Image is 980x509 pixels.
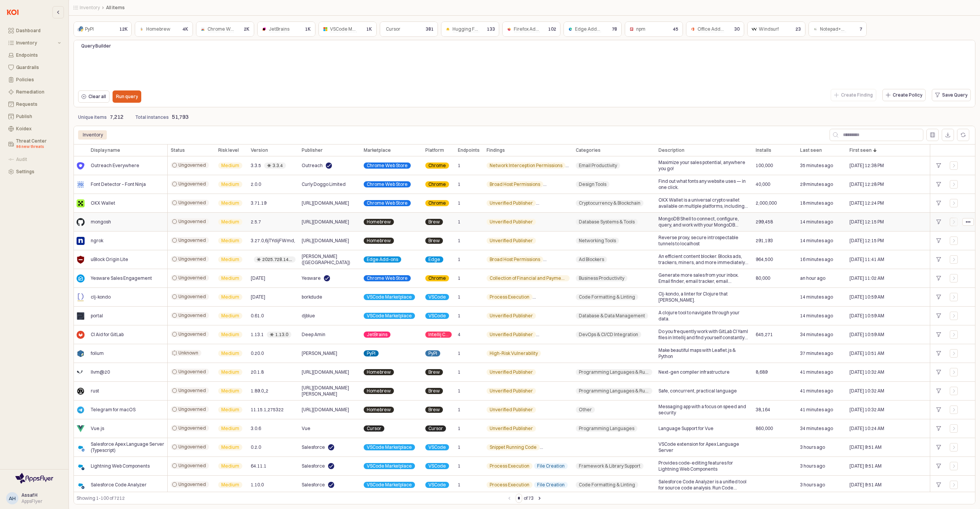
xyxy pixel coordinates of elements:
[658,235,750,247] span: Reverse proxy, secure introspectable tunnels to localhost
[734,26,740,33] p: 30
[458,238,461,244] span: 1
[579,275,624,281] span: Business Productivity
[756,275,770,281] span: 80,000
[78,55,971,87] iframe: QueryBuildingItay
[16,114,61,119] div: Publish
[490,256,540,263] span: Broad Host Permissions
[78,114,107,121] p: Unique items
[747,21,805,37] div: Windsurf23
[800,163,833,169] span: 35 minutes ago
[756,219,773,225] span: 299,458
[658,197,750,209] span: OKX Wallet is a universal crypto wallet available on multiple platforms, including app, web, and ...
[933,311,944,321] div: +
[91,332,124,338] span: CI Aid for GitLab
[849,294,884,300] span: [DATE] 10:59 AM
[458,275,461,281] span: 1
[73,21,132,37] div: PyPI12K
[171,147,185,153] span: Status
[933,198,944,208] div: +
[849,313,884,319] span: [DATE] 10:59 AM
[6,492,18,504] button: AH
[487,26,495,33] p: 133
[849,350,884,356] span: [DATE] 10:51 AM
[4,50,65,61] button: Endpoints
[579,163,617,169] span: Email Productivity
[221,219,239,225] span: Medium
[428,388,440,394] span: Brew
[302,147,323,153] span: Publisher
[425,147,444,153] span: Platform
[16,89,61,95] div: Remediation
[135,21,193,37] div: Homebrew4K
[849,238,884,244] span: [DATE] 12:15 PM
[16,28,61,33] div: Dashboard
[759,25,779,33] div: Windsurf
[16,53,61,58] div: Endpoints
[756,369,768,375] span: 8,689
[16,65,61,70] div: Guardrails
[4,166,65,177] button: Settings
[91,313,103,319] span: portal
[302,219,349,225] span: [URL][DOMAIN_NAME]
[178,312,206,319] span: Ungoverned
[16,169,61,174] div: Settings
[367,388,391,394] span: Homebrew
[302,163,323,169] span: Outreach
[81,43,180,49] p: Query Builder
[146,25,170,33] div: Homebrew
[273,163,283,169] div: 3.3.4
[251,163,261,169] span: 3.3.5
[221,275,239,281] span: Medium
[658,253,750,266] span: An efficient content blocker. Blocks ads, trackers, miners, and more immediately upon installation.
[244,26,250,33] p: 2K
[933,480,944,490] div: +
[367,200,408,206] span: Chrome Web Store
[367,238,391,244] span: Homebrew
[367,181,408,187] span: Chrome Web Store
[800,200,833,206] span: 18 minutes ago
[933,386,944,396] div: +
[116,94,138,100] p: Run query
[367,256,398,263] span: Edge Add-ons
[4,123,65,134] button: Koidex
[548,181,591,187] span: Unverified Publisher
[305,26,311,33] p: 1K
[933,330,944,340] div: +
[831,89,876,101] button: Create Finding
[658,310,750,322] span: A clojure tool to navigate through your data.
[91,256,128,263] span: uBlock Origin Lite
[221,369,239,375] span: Medium
[275,332,288,338] div: 1.13.0
[16,102,61,107] div: Requests
[4,25,65,36] button: Dashboard
[800,219,833,225] span: 14 minutes ago
[91,147,120,153] span: Display name
[458,313,461,319] span: 1
[78,90,109,103] button: Clear all
[625,21,683,37] div: npm45
[221,181,239,187] span: Medium
[428,238,440,244] span: Brew
[756,238,773,244] span: 291,193
[178,387,206,394] span: Ungoverned
[302,385,358,397] span: [URL][DOMAIN_NAME][PERSON_NAME]
[579,332,638,338] span: DevOps & CI/CD Integration
[579,219,635,225] span: Database Systems & Tools
[113,90,141,103] button: Run query
[441,21,499,37] div: Hugging Face133
[178,350,198,356] span: Unknown
[933,161,944,171] div: +
[933,442,944,452] div: +
[207,26,248,32] span: Chrome Web Store
[849,256,884,263] span: [DATE] 11:41 AM
[91,350,104,356] span: folium
[16,144,61,150] div: 96 new threats
[269,26,289,32] span: JetBrains
[367,219,391,225] span: Homebrew
[849,163,884,169] span: [DATE] 12:38 PM
[119,26,128,33] p: 12K
[658,347,750,360] span: Make beautiful maps with Leaflet.js & Python
[933,236,944,246] div: +
[800,256,833,263] span: 16 minutes ago
[563,21,622,37] div: Edge Add-ons78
